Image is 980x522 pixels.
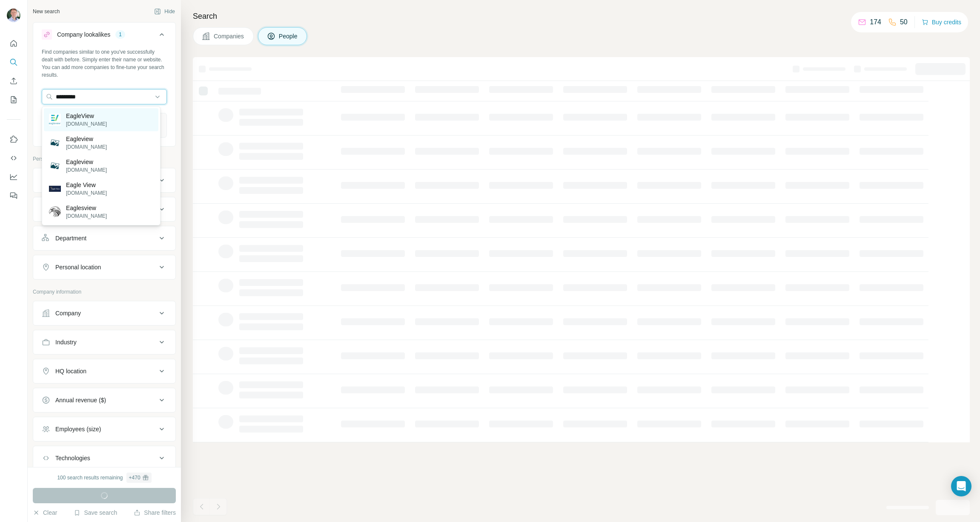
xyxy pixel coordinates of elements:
p: EagleView [66,112,107,120]
button: Employees (size) [33,419,175,439]
div: Find companies similar to one you've successfully dealt with before. Simply enter their name or w... [42,48,167,79]
div: Industry [55,338,77,346]
div: Technologies [55,454,90,462]
p: Personal information [33,155,176,163]
div: 100 search results remaining [57,473,151,483]
button: Feedback [7,188,20,203]
img: Avatar [7,9,20,22]
p: Company information [33,288,176,296]
button: Use Surfe API [7,150,20,166]
p: [DOMAIN_NAME] [66,120,107,128]
p: 174 [870,17,881,27]
img: Eagleview [49,137,61,149]
div: New search [33,8,60,15]
button: Job title1 [33,170,175,190]
img: EagleView [49,114,61,126]
button: Enrich CSV [7,73,20,89]
button: Quick start [7,36,20,51]
span: Companies [214,32,245,40]
button: Technologies [33,448,175,468]
button: Share filters [134,508,176,517]
span: People [279,32,298,40]
div: + 470 [129,474,140,482]
p: Eagleview [66,135,107,143]
p: 50 [900,17,908,27]
img: Eagle View [49,183,61,195]
img: Eagleview [49,160,61,172]
img: Eaglesview [49,206,61,218]
button: My lists [7,92,20,107]
button: Buy credits [922,16,961,28]
div: 1 [115,31,125,38]
div: Personal location [55,263,101,271]
button: Industry [33,332,175,352]
h4: Search [193,10,970,22]
div: Company lookalikes [57,30,110,39]
p: Eaglesview [66,204,107,212]
button: Clear [33,508,57,517]
div: HQ location [55,367,86,375]
p: [DOMAIN_NAME] [66,212,107,220]
button: Company [33,303,175,323]
p: Eagleview [66,158,107,166]
button: Dashboard [7,169,20,185]
p: [DOMAIN_NAME] [66,143,107,151]
p: Eagle View [66,181,107,189]
button: Personal location [33,257,175,277]
button: Use Surfe on LinkedIn [7,132,20,147]
div: Employees (size) [55,425,101,433]
button: Annual revenue ($) [33,390,175,410]
p: [DOMAIN_NAME] [66,166,107,174]
button: Hide [148,5,181,18]
div: Annual revenue ($) [55,396,106,404]
button: Department [33,228,175,248]
button: Seniority [33,199,175,219]
button: Save search [74,508,117,517]
button: Company lookalikes1 [33,24,175,48]
button: HQ location [33,361,175,381]
p: [DOMAIN_NAME] [66,189,107,197]
button: Search [7,55,20,70]
div: Department [55,234,86,242]
div: Open Intercom Messenger [951,476,971,496]
div: Company [55,309,81,317]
